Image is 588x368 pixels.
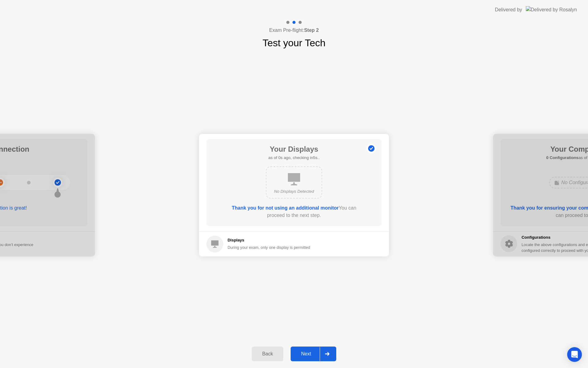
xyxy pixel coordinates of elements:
div: Next [292,351,320,357]
div: Delivered by [495,6,522,13]
b: Thank you for not using an additional monitor [232,205,339,211]
h5: Displays [228,237,310,243]
img: Delivered by Rosalyn [526,6,577,13]
button: Back [252,347,283,361]
button: Next [291,347,336,361]
h1: Test your Tech [262,36,326,50]
h5: as of 0s ago, checking in5s.. [268,155,319,161]
div: During your exam, only one display is permitted [228,245,310,250]
div: You can proceed to the next step. [224,204,364,219]
b: Step 2 [304,28,319,33]
h4: Exam Pre-flight: [269,27,319,34]
div: No Displays Detected [271,188,317,195]
div: Open Intercom Messenger [567,347,582,362]
h1: Your Displays [268,144,319,155]
div: Back [254,351,281,357]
